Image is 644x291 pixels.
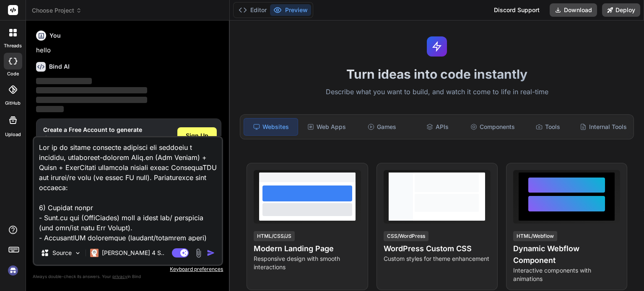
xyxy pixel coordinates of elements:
[4,42,22,49] label: threads
[466,118,519,136] div: Components
[513,266,620,283] p: Interactive components with animations
[5,131,21,138] label: Upload
[36,97,147,103] span: ‌
[489,3,545,17] div: Discord Support
[513,243,620,266] h4: Dynamic Webflow Component
[194,248,203,258] img: attachment
[186,131,208,140] span: Sign Up
[36,106,64,112] span: ‌
[33,273,223,281] p: Always double-check its answers. Your in Bind
[235,4,270,16] button: Editor
[36,46,221,55] p: hello
[52,249,72,257] p: Source
[384,231,428,241] div: CSS/WordPress
[112,274,127,279] span: privacy
[102,249,164,257] p: [PERSON_NAME] 4 S..
[270,4,311,16] button: Preview
[355,118,409,136] div: Games
[521,118,575,136] div: Tools
[6,263,20,278] img: signin
[244,118,298,136] div: Websites
[235,87,639,98] p: Describe what you want to build, and watch it come to life in real-time
[90,249,99,257] img: Claude 4 Sonnet
[207,249,215,257] img: icon
[33,266,223,273] p: Keyboard preferences
[254,231,295,241] div: HTML/CSS/JS
[550,3,597,17] button: Download
[43,126,142,142] h1: Create a Free Account to generate the response
[36,87,147,93] span: ‌
[5,100,21,107] label: GitHub
[32,6,82,15] span: Choose Project
[384,243,491,255] h4: WordPress Custom CSS
[513,231,557,241] div: HTML/Webflow
[36,78,92,84] span: ‌
[300,118,353,136] div: Web Apps
[49,31,61,40] h6: You
[384,255,491,263] p: Custom styles for theme enhancement
[254,243,361,255] h4: Modern Landing Page
[576,118,630,136] div: Internal Tools
[602,3,640,17] button: Deploy
[74,250,81,257] img: Pick Models
[410,118,464,136] div: APIs
[235,67,639,82] h1: Turn ideas into code instantly
[34,137,222,241] textarea: Lor ip do sitame consecte adipisci eli seddoeiu t incididu, utlaboreet-dolorem Aliq.en (Adm Venia...
[7,70,19,77] label: code
[49,62,70,71] h6: Bind AI
[254,255,361,271] p: Responsive design with smooth interactions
